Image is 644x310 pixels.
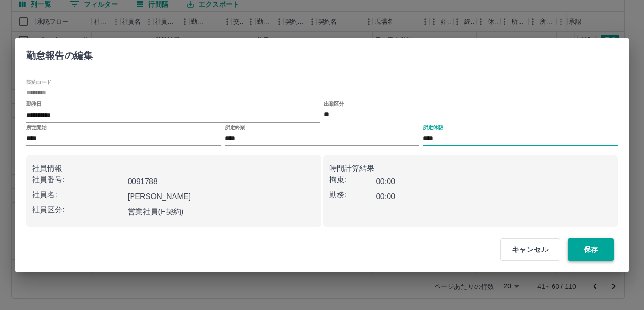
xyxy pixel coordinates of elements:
[128,193,191,201] b: [PERSON_NAME]
[329,174,376,185] p: 拘束:
[26,79,51,86] label: 契約コード
[32,163,315,174] p: 社員情報
[26,124,46,131] label: 所定開始
[329,163,612,174] p: 時間計算結果
[423,124,443,131] label: 所定休憩
[128,208,184,216] b: 営業社員(P契約)
[32,174,124,185] p: 社員番号:
[568,238,614,261] button: 保存
[128,177,157,185] b: 0091788
[324,101,344,108] label: 出勤区分
[500,238,560,261] button: キャンセル
[32,189,124,201] p: 社員名:
[376,177,396,185] b: 00:00
[376,193,396,201] b: 00:00
[32,204,124,216] p: 社員区分:
[26,101,41,108] label: 勤務日
[329,189,376,201] p: 勤務:
[15,38,104,70] h2: 勤怠報告の編集
[225,124,245,131] label: 所定終業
